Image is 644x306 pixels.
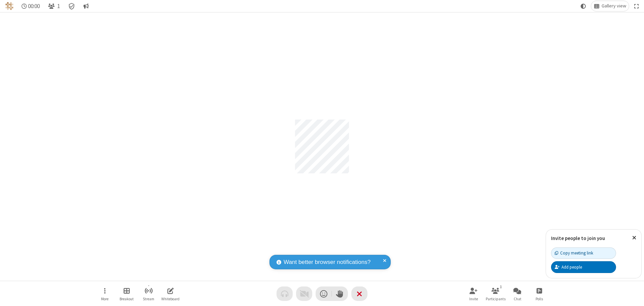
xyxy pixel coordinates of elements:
[316,286,332,301] button: Send a reaction
[536,297,543,301] span: Polls
[514,297,521,301] span: Chat
[469,297,478,301] span: Invite
[551,247,616,259] button: Copy meeting link
[143,297,154,301] span: Stream
[486,297,506,301] span: Participants
[284,258,371,267] span: Want better browser notifications?
[551,261,616,273] button: Add people
[120,297,134,301] span: Breakout
[296,286,312,301] button: Video
[578,1,589,11] button: Using system theme
[117,284,137,303] button: Manage Breakout Rooms
[138,284,159,303] button: Start streaming
[551,235,605,241] label: Invite people to join you
[507,284,527,303] button: Open chat
[485,284,506,303] button: Open participant list
[529,284,549,303] button: Open poll
[57,3,60,9] span: 1
[277,286,293,301] button: Audio problem - check your Internet connection or call by phone
[101,297,108,301] span: More
[65,1,78,11] div: Meeting details Encryption enabled
[351,286,367,301] button: End or leave meeting
[602,3,626,9] span: Gallery view
[28,3,40,9] span: 00:00
[555,250,593,256] div: Copy meeting link
[463,284,484,303] button: Invite participants (Alt+I)
[332,286,348,301] button: Raise hand
[591,1,629,11] button: Change layout
[161,297,180,301] span: Whiteboard
[19,1,43,11] div: Timer
[5,2,13,10] img: QA Selenium DO NOT DELETE OR CHANGE
[45,1,63,11] button: Open participant list
[95,284,115,303] button: Open menu
[160,284,181,303] button: Open shared whiteboard
[80,1,91,11] button: Conversation
[632,1,642,11] button: Fullscreen
[498,284,504,290] div: 1
[627,230,641,246] button: Close popover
